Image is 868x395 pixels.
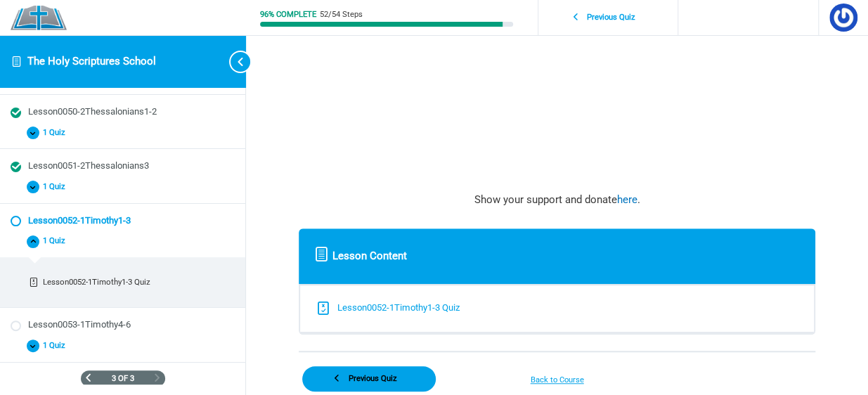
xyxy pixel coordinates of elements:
p: Show your support and donate . [299,190,815,210]
div: 52/54 Steps [320,11,363,18]
div: Incomplete [314,299,332,318]
a: Completed Lesson0050-2Thessalonians1-2 [11,105,235,119]
a: Completed Lesson0051-2Thessalonians3 [11,160,235,173]
span: 1 Quiz [39,341,74,351]
button: Toggle sidebar navigation [218,35,246,88]
a: The Holy Scriptures School [27,55,156,67]
span: 1 Quiz [39,236,74,246]
div: Lesson0052-1Timothy1-3 Quiz [337,299,460,316]
a: Not started Lesson0052-1Timothy1-3 [11,214,235,228]
div: Lesson0050-2Thessalonians1-2 [28,105,235,119]
div: Incomplete [28,278,39,288]
div: Lesson0052-1Timothy1-3 [28,214,235,228]
div: Completed [11,108,21,118]
a: Previous Page [84,374,92,382]
div: Lesson0053-1Timothy4-6 [28,318,235,332]
span: 3 of 3 [112,375,134,382]
a: Incomplete Lesson0052-1Timothy1-3 Quiz [15,272,231,292]
span: 1 Quiz [39,128,74,138]
div: Not started [11,216,21,226]
span: Previous Quiz [579,13,644,22]
span: Lesson Content [332,247,407,266]
span: Previous Quiz [340,374,405,384]
a: Incomplete Lesson0052-1Timothy1-3 Quiz [314,285,800,332]
div: Lesson0052-1Timothy1-3 Quiz [43,276,226,288]
button: 1 Quiz [11,231,235,252]
div: Lesson0051-2Thessalonians3 [28,160,235,173]
button: 1 Quiz [11,336,235,356]
a: Back to Course [491,373,624,388]
div: Completed [11,162,21,172]
a: Previous Quiz [302,366,436,392]
a: here [617,193,637,206]
div: Not started [11,320,21,331]
div: 96% Complete [260,11,316,18]
button: 1 Quiz [11,123,235,143]
a: Not started Lesson0053-1Timothy4-6 [11,318,235,332]
span: 1 Quiz [39,182,74,192]
a: Previous Quiz [542,5,674,31]
button: 1 Quiz [11,177,235,197]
